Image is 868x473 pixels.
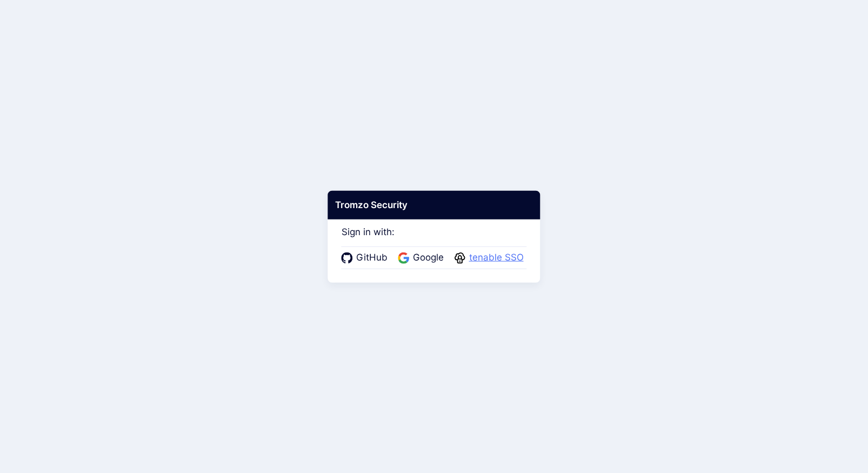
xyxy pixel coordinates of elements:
[353,251,391,265] span: GitHub
[466,251,527,265] span: tenable SSO
[328,190,540,219] div: Tromzo Security
[342,211,527,269] div: Sign in with:
[410,251,447,265] span: Google
[398,251,447,265] a: Google
[455,251,527,265] a: tenable SSO
[342,251,391,265] a: GitHub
